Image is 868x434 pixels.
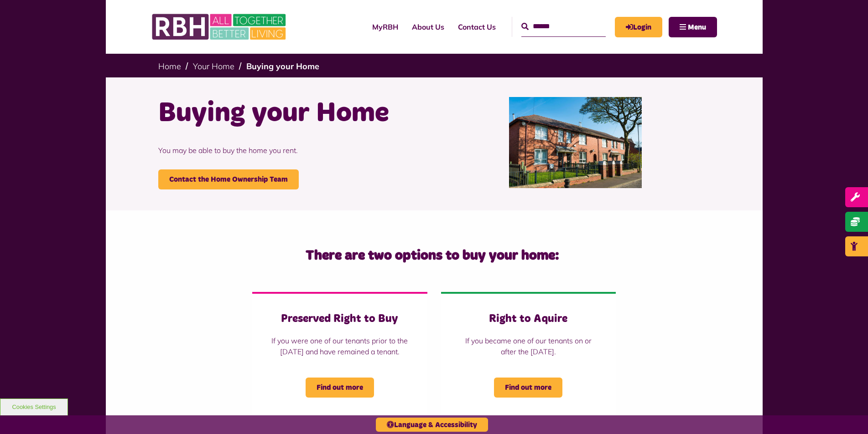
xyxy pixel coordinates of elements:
button: Navigation [669,17,717,37]
span: Find out more [306,378,374,398]
h3: Right to Aquire [459,312,598,326]
a: Contact Us [451,15,503,39]
strong: There are two options to buy your home: [306,249,559,262]
img: RBH [151,9,288,45]
iframe: Netcall Web Assistant for live chat [827,393,868,434]
a: Preserved Right to Buy If you were one of our tenants prior to the [DATE] and have remained a ten... [252,292,427,416]
span: Menu [688,24,706,31]
h3: Preserved Right to Buy [270,312,409,326]
button: Language & Accessibility [376,418,488,432]
a: MyRBH [615,17,662,37]
a: Buying your Home [246,61,319,71]
a: Home [158,61,181,71]
a: MyRBH [365,15,405,39]
p: You may be able to buy the home you rent. [158,131,427,169]
p: If you became one of our tenants on or after the [DATE]. [459,335,598,357]
a: Right to Aquire If you became one of our tenants on or after the [DATE]. Find out more [441,292,616,416]
a: About Us [405,15,451,39]
a: Your Home [193,61,234,71]
a: Contact the Home Ownership Team [158,169,299,189]
img: Belton Avenue [509,97,642,188]
span: Find out more [494,378,562,398]
h1: Buying your Home [158,96,427,131]
p: If you were one of our tenants prior to the [DATE] and have remained a tenant. [270,335,409,357]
